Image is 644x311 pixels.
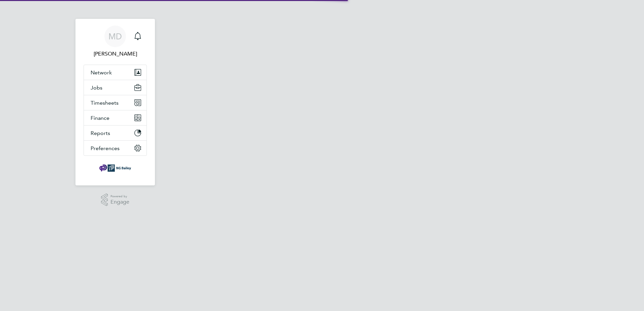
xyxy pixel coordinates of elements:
span: Network [91,69,112,76]
span: Jobs [91,84,102,91]
a: Powered byEngage [101,194,130,206]
a: Go to home page [84,163,147,173]
span: Mark Davies [84,50,147,58]
span: Finance [91,115,109,121]
span: Reports [91,130,110,136]
button: Finance [84,110,147,125]
span: Preferences [91,145,120,151]
button: Network [84,65,147,80]
span: MD [108,32,122,41]
button: Jobs [84,80,147,95]
img: ngbailey-logo-retina.png [99,163,131,173]
nav: Main navigation [75,19,155,185]
button: Reports [84,126,147,140]
span: Engage [110,199,129,205]
span: Timesheets [91,100,119,106]
a: MD[PERSON_NAME] [84,26,147,58]
button: Timesheets [84,95,147,110]
span: Powered by [110,194,129,199]
button: Preferences [84,141,147,155]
